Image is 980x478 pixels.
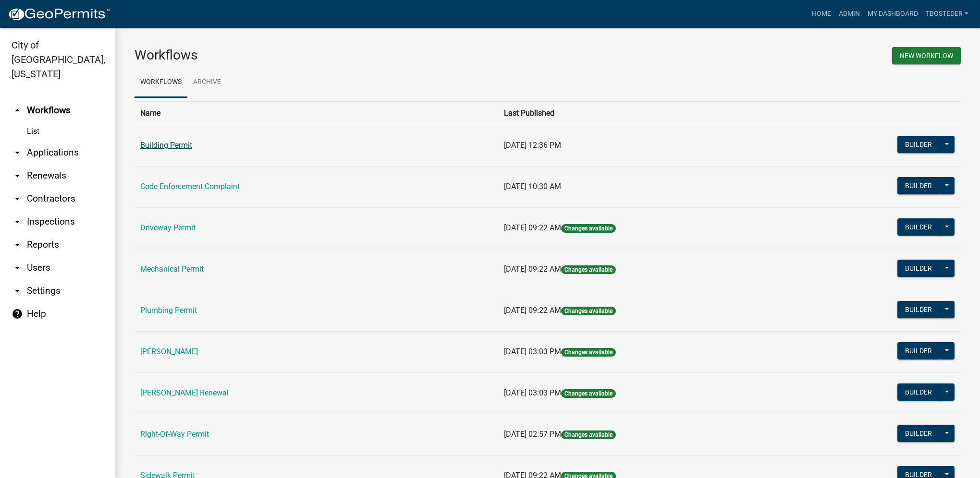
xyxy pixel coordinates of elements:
a: Code Enforcement Complaint [140,182,240,191]
a: My Dashboard [864,5,922,23]
a: [PERSON_NAME] Renewal [140,388,229,397]
span: [DATE] 10:30 AM [504,182,561,191]
a: Mechanical Permit [140,264,204,274]
i: arrow_drop_up [12,105,23,116]
button: Builder [897,218,940,236]
span: [DATE] 09:22 AM [504,223,561,232]
h3: Workflows [135,47,540,63]
th: Last Published [498,101,794,125]
span: [DATE] 09:22 AM [504,264,561,274]
a: [PERSON_NAME] [140,347,198,356]
span: [DATE] 09:22 AM [504,306,561,315]
a: Archive [187,67,227,98]
span: Changes available [561,307,616,315]
button: Builder [897,136,940,153]
i: arrow_drop_down [12,147,23,158]
span: Changes available [561,389,616,398]
span: Changes available [561,224,616,233]
a: tbosteder [922,5,972,23]
span: Changes available [561,265,616,274]
span: [DATE] 02:57 PM [504,430,561,439]
button: Builder [897,260,940,277]
span: Changes available [561,430,616,439]
i: arrow_drop_down [12,193,23,204]
button: New Workflow [892,47,961,64]
a: Right-Of-Way Permit [140,430,209,439]
i: arrow_drop_down [12,216,23,227]
a: Building Permit [140,141,192,150]
i: help [12,308,23,320]
button: Builder [897,425,940,442]
span: [DATE] 03:03 PM [504,388,561,397]
button: Builder [897,177,940,194]
span: Changes available [561,348,616,357]
span: [DATE] 12:36 PM [504,141,561,150]
i: arrow_drop_down [12,285,23,297]
button: Builder [897,342,940,359]
i: arrow_drop_down [12,239,23,251]
button: Builder [897,383,940,401]
button: Builder [897,301,940,318]
a: Driveway Permit [140,223,196,232]
th: Name [135,101,498,125]
span: [DATE] 03:03 PM [504,347,561,356]
a: Workflows [135,67,187,98]
a: Admin [835,5,864,23]
a: Home [808,5,835,23]
a: Plumbing Permit [140,306,197,315]
i: arrow_drop_down [12,170,23,181]
i: arrow_drop_down [12,262,23,274]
